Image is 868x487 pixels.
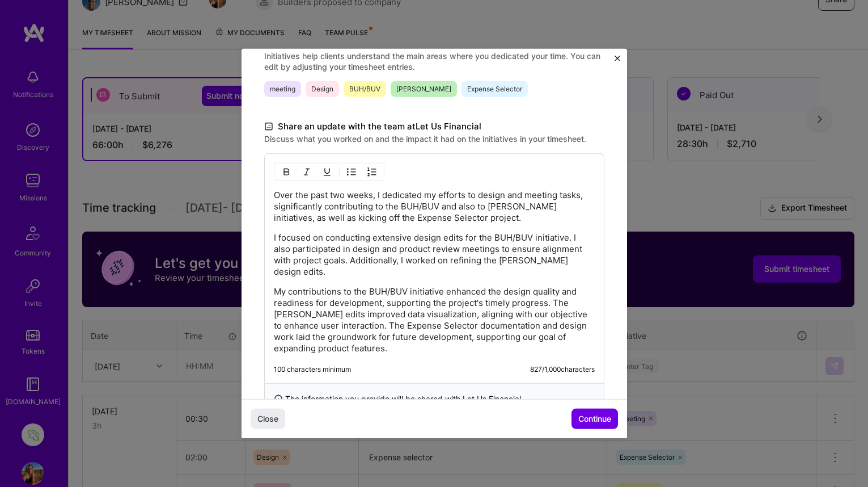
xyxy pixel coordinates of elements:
[264,51,604,72] label: Initiatives help clients understand the main areas where you dedicated your time. You can edit by...
[347,167,356,177] img: UL
[306,81,339,97] span: Design
[274,365,351,374] div: 100 characters minimum
[530,365,595,374] div: 827 / 1,000 characters
[274,190,595,224] p: Over the past two weeks, I dedicated my efforts to design and meeting tasks, significantly contri...
[282,167,291,177] img: Bold
[461,81,528,97] span: Expense Selector
[339,165,340,179] img: Divider
[274,286,595,354] p: My contributions to the BUH/BUV initiative enhanced the design quality and readiness for developm...
[571,409,618,429] button: Continue
[302,167,311,177] img: Italic
[257,413,278,425] span: Close
[578,413,611,425] span: Continue
[264,120,604,133] label: Share an update with the team at Let Us Financial
[367,167,376,177] img: OL
[323,167,332,177] img: Underline
[274,232,595,278] p: I focused on conducting extensive design edits for the BUH/BUV initiative. I also participated in...
[344,81,386,97] span: BUH/BUV
[615,56,620,68] button: Close
[264,120,273,133] i: icon DocumentBlack
[391,81,457,97] span: [PERSON_NAME]
[264,81,301,97] span: meeting
[274,393,283,405] i: icon InfoBlack
[264,133,604,144] label: Discuss what you worked on and the impact it had on the initiatives in your timesheet.
[251,409,285,429] button: Close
